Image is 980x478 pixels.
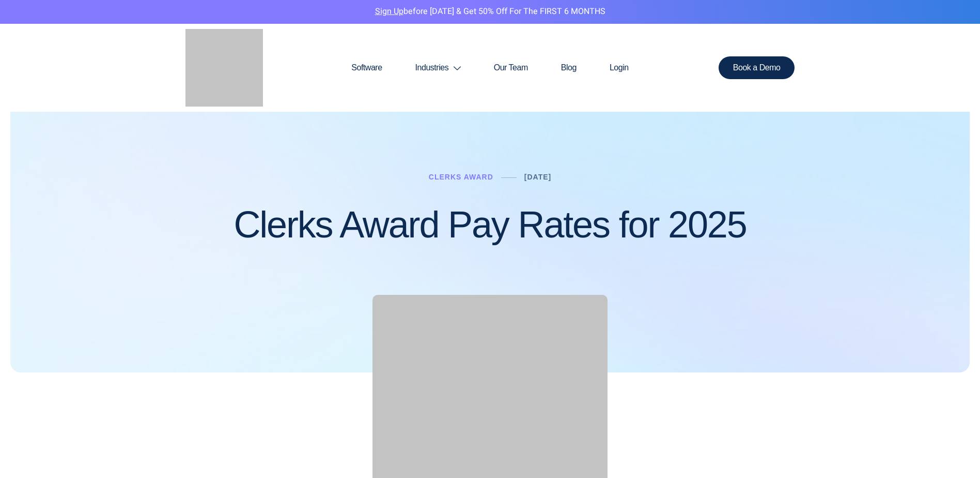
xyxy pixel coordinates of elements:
[593,43,645,93] a: Login
[429,173,493,181] a: Clerks Award
[477,43,545,93] a: Our Team
[234,204,746,245] h1: Clerks Award Pay Rates for 2025
[524,173,551,181] a: [DATE]
[8,5,972,19] p: before [DATE] & Get 50% Off for the FIRST 6 MONTHS
[719,56,795,79] a: Book a Demo
[335,43,398,93] a: Software
[399,43,477,93] a: Industries
[545,43,593,93] a: Blog
[733,64,781,72] span: Book a Demo
[375,5,403,18] a: Sign Up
